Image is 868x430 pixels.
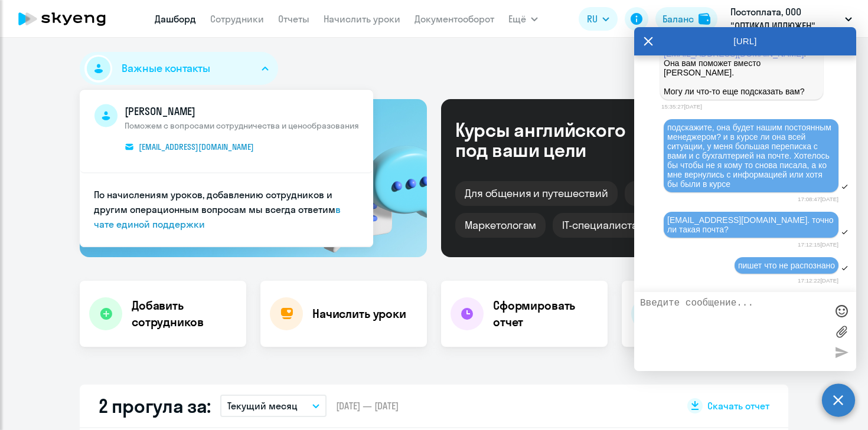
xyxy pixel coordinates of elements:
h4: Добавить сотрудников [132,297,237,330]
div: Маркетологам [455,213,546,238]
time: 17:12:22[DATE] [798,277,838,284]
a: Отчеты [278,13,309,25]
button: Ещё [508,7,538,31]
div: Баланс [663,12,694,26]
span: Поможем с вопросами сотрудничества и ценообразования [125,120,359,131]
a: Начислить уроки [324,13,400,25]
a: Сотрудники [210,13,264,25]
h4: Начислить уроки [312,306,406,322]
time: 17:08:47[DATE] [798,196,838,202]
span: [PERSON_NAME] [125,104,359,119]
span: [DATE] — [DATE] [336,399,399,412]
span: [EMAIL_ADDRESS][DOMAIN_NAME] [139,142,254,152]
span: Ещё [508,12,526,26]
ul: Важные контакты [80,90,373,247]
button: Важные контакты [80,52,278,85]
span: [EMAIL_ADDRESS][DOMAIN_NAME]. точно ли такая почта? [667,215,836,234]
img: balance [699,13,710,25]
span: пишет что не распознано [738,261,835,270]
a: [EMAIL_ADDRESS][DOMAIN_NAME] [125,140,263,153]
span: По начислениям уроков, добавлению сотрудников и другим операционным вопросам мы всегда ответим [94,189,335,215]
p: Постоплата, ООО "ОПТИКАЛ ИЛЛЮЖЕН" [730,5,840,33]
button: Балансbalance [655,7,717,31]
div: Для общения и путешествий [455,181,618,206]
span: Важные контакты [122,61,210,76]
button: Текущий месяц [220,395,327,417]
time: 15:35:27[DATE] [661,103,702,110]
p: [PERSON_NAME], вы можете написать менеджеру [PERSON_NAME] . Она вам поможет вместо [PERSON_NAME].... [664,30,820,96]
h2: 2 прогула за: [99,394,211,418]
span: Скачать отчет [707,399,769,412]
time: 17:12:15[DATE] [798,241,838,248]
h4: Сформировать отчет [493,297,598,330]
span: RU [587,12,598,26]
label: Лимит 10 файлов [833,323,850,340]
a: Дашборд [155,13,196,25]
div: IT-специалистам [553,213,654,238]
button: Постоплата, ООО "ОПТИКАЛ ИЛЛЮЖЕН" [725,5,858,33]
a: Документооборот [415,13,494,25]
span: подскажите, она будет нашим постоянным менеджером? и в курсе ли она всей ситуации, у меня большая... [667,123,834,189]
p: Текущий месяц [227,399,298,413]
a: в чате единой поддержки [94,203,341,230]
div: Бизнес и командировки [625,181,765,206]
button: RU [579,7,618,31]
div: Курсы английского под ваши цели [455,120,657,160]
